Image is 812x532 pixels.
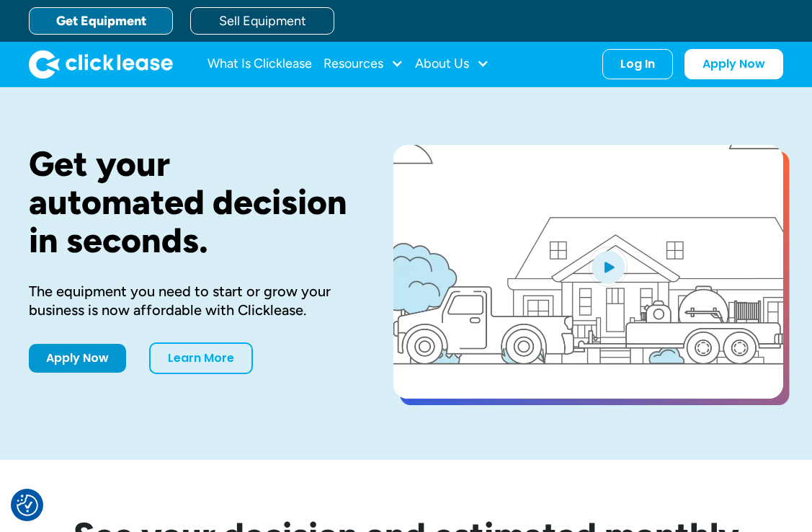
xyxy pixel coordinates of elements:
[190,7,334,35] a: Sell Equipment
[149,342,253,374] a: Learn More
[415,50,489,79] div: About Us
[29,50,173,79] a: home
[17,495,38,516] img: Revisit consent button
[29,7,173,35] a: Get Equipment
[17,495,38,516] button: Consent Preferences
[29,50,173,79] img: Clicklease logo
[29,344,126,373] a: Apply Now
[620,57,655,71] div: Log In
[29,145,347,259] h1: Get your automated decision in seconds.
[393,145,783,399] a: open lightbox
[589,247,628,287] img: Blue play button logo on a light blue circular background
[684,49,783,79] a: Apply Now
[29,282,347,319] div: The equipment you need to start or grow your business is now affordable with Clicklease.
[208,50,312,79] a: What Is Clicklease
[324,50,403,79] div: Resources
